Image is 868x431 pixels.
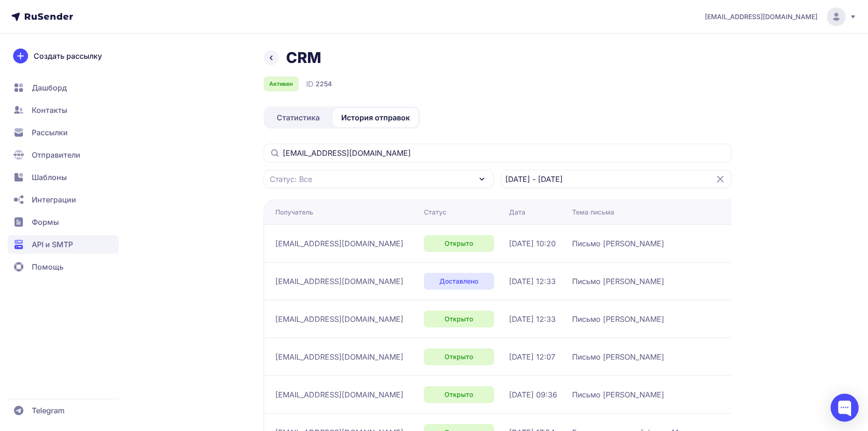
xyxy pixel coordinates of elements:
input: Поиск [264,144,732,162]
div: Статус [424,208,446,217]
span: Статус: Все [270,174,312,185]
span: 2254 [316,79,332,89]
span: Открыто [445,352,473,361]
span: Письмо [PERSON_NAME] [572,313,664,325]
span: История отправок [341,112,410,123]
span: Открыто [445,314,473,324]
span: [EMAIL_ADDRESS][DOMAIN_NAME] [275,276,403,287]
span: Активен [269,80,293,88]
a: История отправок [333,108,418,127]
span: [EMAIL_ADDRESS][DOMAIN_NAME] [275,238,403,249]
span: Помощь [32,261,64,272]
span: Доставлено [439,277,478,286]
a: Telegram [7,401,119,420]
span: [EMAIL_ADDRESS][DOMAIN_NAME] [275,351,403,362]
span: Формы [32,216,59,228]
span: [DATE] 12:33 [509,313,556,325]
span: [DATE] 09:36 [509,389,557,400]
span: Письмо [PERSON_NAME] [572,389,664,400]
span: [EMAIL_ADDRESS][DOMAIN_NAME] [275,389,403,400]
span: Отправители [32,149,80,160]
span: API и SMTP [32,239,73,250]
span: Письмо [PERSON_NAME] [572,351,664,362]
a: Статистика [265,108,331,127]
span: Telegram [32,405,65,416]
span: Интеграции [32,194,76,205]
div: ID [306,78,332,90]
span: Контакты [32,104,67,116]
span: [EMAIL_ADDRESS][DOMAIN_NAME] [275,313,403,325]
span: [DATE] 10:20 [509,238,556,249]
input: Datepicker input [501,170,732,188]
span: Открыто [445,390,473,399]
div: Получатель [275,208,313,217]
span: Открыто [445,239,473,248]
span: Дашборд [32,82,67,93]
span: [DATE] 12:07 [509,351,555,362]
div: Дата [509,208,525,217]
span: Шаблоны [32,172,67,183]
span: Рассылки [32,127,68,138]
span: Письмо [PERSON_NAME] [572,276,664,287]
span: Письмо [PERSON_NAME] [572,238,664,249]
span: Создать рассылку [34,50,102,62]
span: [DATE] 12:33 [509,276,556,287]
div: Тема письма [572,208,614,217]
span: [EMAIL_ADDRESS][DOMAIN_NAME] [705,12,818,21]
h1: CRM [286,49,321,67]
span: Статистика [277,112,320,123]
